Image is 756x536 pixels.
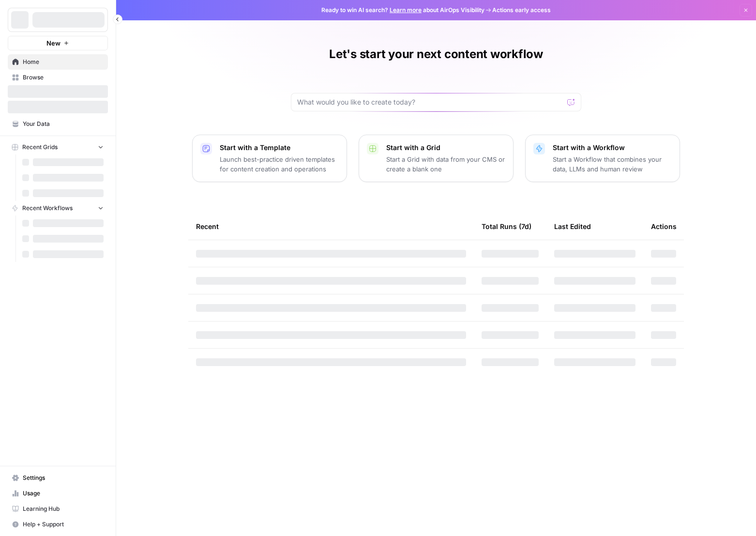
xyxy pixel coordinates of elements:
span: Settings [23,474,104,482]
span: Ready to win AI search? about AirOps Visibility [321,6,484,15]
div: Total Runs (7d) [482,213,531,240]
p: Start with a Workflow [553,143,672,153]
span: Home [23,58,104,66]
a: Your Data [8,116,108,132]
span: Help + Support [23,520,104,529]
div: Recent [196,213,466,240]
p: Start a Grid with data from your CMS or create a blank one [386,154,505,174]
p: Start a Workflow that combines your data, LLMs and human review [553,154,672,174]
div: Last Edited [554,213,591,240]
button: New [8,36,108,50]
span: Your Data [23,120,104,128]
span: Recent Workflows [22,204,73,213]
a: Usage [8,486,108,501]
a: Home [8,54,108,70]
span: Learning Hub [23,505,104,513]
button: Start with a GridStart a Grid with data from your CMS or create a blank one [359,135,514,182]
p: Start with a Template [220,143,339,153]
p: Launch best-practice driven templates for content creation and operations [220,154,339,174]
div: Actions [651,213,677,240]
button: Recent Workflows [8,201,108,215]
span: Usage [23,489,104,498]
span: Browse [23,73,104,82]
span: New [46,38,60,48]
button: Help + Support [8,517,108,532]
span: Actions early access [492,6,551,15]
a: Learning Hub [8,501,108,517]
p: Start with a Grid [386,143,505,153]
a: Learn more [390,6,422,14]
span: Recent Grids [22,143,58,152]
button: Start with a WorkflowStart a Workflow that combines your data, LLMs and human review [525,135,680,182]
input: What would you like to create today? [297,97,563,107]
button: Recent Grids [8,140,108,154]
h1: Let's start your next content workflow [329,46,543,62]
button: Start with a TemplateLaunch best-practice driven templates for content creation and operations [192,135,347,182]
a: Browse [8,70,108,85]
a: Settings [8,470,108,486]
